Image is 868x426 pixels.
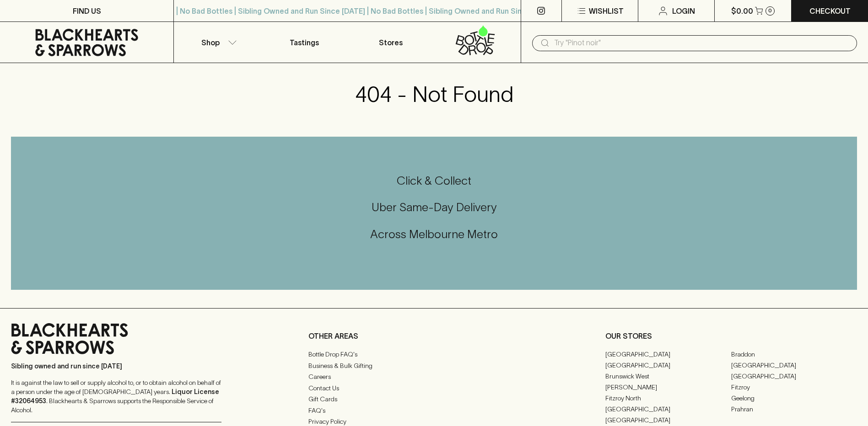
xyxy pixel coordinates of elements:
a: [GEOGRAPHIC_DATA] [605,349,731,360]
h5: Across Melbourne Metro [11,227,857,242]
h5: Uber Same-Day Delivery [11,200,857,215]
input: Try "Pinot noir" [554,36,850,50]
p: OTHER AREAS [308,330,560,341]
p: $0.00 [731,5,753,16]
a: FAQ's [308,405,560,416]
a: Gift Cards [308,394,560,405]
a: Business & Bulk Gifting [308,360,560,371]
h3: 404 - Not Found [355,81,513,107]
a: Geelong [731,393,857,404]
p: 0 [768,8,772,13]
a: [GEOGRAPHIC_DATA] [731,371,857,382]
a: Contact Us [308,383,560,394]
a: Bottle Drop FAQ's [308,349,560,360]
a: Braddon [731,349,857,360]
p: Wishlist [589,5,624,16]
p: Tastings [290,37,319,48]
a: [GEOGRAPHIC_DATA] [605,404,731,415]
a: Fitzroy [731,382,857,393]
p: Login [672,5,695,16]
a: Brunswick West [605,371,731,382]
a: Prahran [731,404,857,415]
a: [PERSON_NAME] [605,382,731,393]
p: Checkout [809,5,851,16]
a: Fitzroy North [605,393,731,404]
a: Tastings [261,22,347,63]
p: Shop [201,37,220,48]
div: Call to action block [11,137,857,290]
p: It is against the law to sell or supply alcohol to, or to obtain alcohol on behalf of a person un... [11,378,221,415]
a: [GEOGRAPHIC_DATA] [605,415,731,426]
p: FIND US [73,5,101,16]
a: Careers [308,372,560,383]
a: [GEOGRAPHIC_DATA] [605,360,731,371]
a: Stores [347,22,434,63]
p: Sibling owned and run since [DATE] [11,362,221,371]
p: OUR STORES [605,330,857,341]
p: Stores [379,37,403,48]
button: Shop [174,22,260,63]
a: [GEOGRAPHIC_DATA] [731,360,857,371]
h5: Click & Collect [11,173,857,188]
